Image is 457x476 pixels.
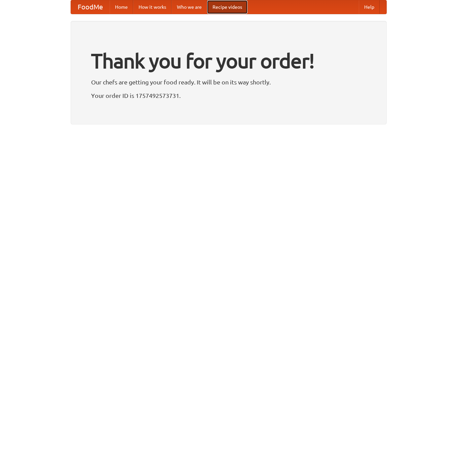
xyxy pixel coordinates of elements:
[71,0,110,14] a: FoodMe
[91,45,366,77] h1: Thank you for your order!
[207,0,247,14] a: Recipe videos
[172,0,207,14] a: Who we are
[110,0,133,14] a: Home
[91,90,366,101] p: Your order ID is 1757492573731.
[91,77,366,87] p: Our chefs are getting your food ready. It will be on its way shortly.
[359,0,380,14] a: Help
[133,0,172,14] a: How it works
